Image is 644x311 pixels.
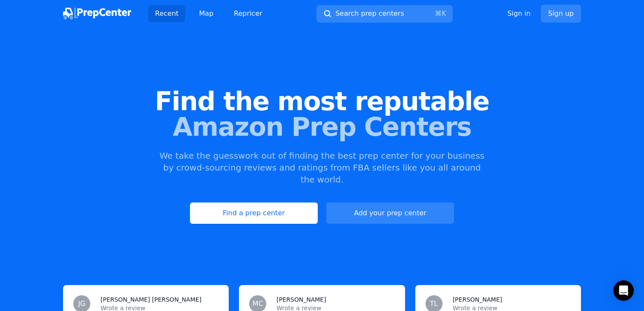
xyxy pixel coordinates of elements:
kbd: K [442,9,446,17]
a: Add your prep center [326,203,454,224]
h3: [PERSON_NAME] [PERSON_NAME] [101,295,201,304]
a: Find a prep center [190,203,318,224]
a: Map [192,5,220,22]
span: Find the most reputable [14,88,630,114]
div: Open Intercom Messenger [613,280,634,301]
kbd: ⌘ [435,9,442,17]
a: Sign in [507,9,531,19]
h3: [PERSON_NAME] [453,295,502,304]
span: JG [78,300,85,307]
a: Sign up [541,5,581,23]
img: PrepCenter [63,8,131,20]
span: TL [430,300,438,307]
span: Search prep centers [335,9,404,19]
a: Repricer [227,5,269,22]
button: Search prep centers⌘K [316,5,453,23]
h3: [PERSON_NAME] [276,295,326,304]
span: MC [253,300,263,307]
span: Amazon Prep Centers [14,114,630,140]
p: We take the guesswork out of finding the best prep center for your business by crowd-sourcing rev... [158,150,486,185]
a: Recent [148,5,185,22]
